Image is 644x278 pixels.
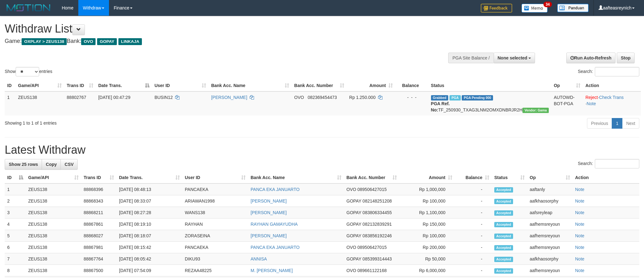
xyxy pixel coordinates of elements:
[251,187,299,192] a: PANCA EKA JANUARTO
[5,219,26,230] td: 4
[117,172,182,183] th: Date Trans.: activate to sort column ascending
[399,183,455,195] td: Rp 1,000,000
[346,233,361,238] span: GOPAY
[26,242,81,253] td: ZEUS138
[431,95,449,100] span: Grabbed
[357,187,387,192] span: Copy 089506427015 to clipboard
[81,207,117,219] td: 88868211
[118,38,142,45] span: LINKAJA
[26,265,81,276] td: ZEUS138
[98,95,130,100] span: [DATE] 00:47:29
[428,91,551,116] td: TF_250930_TXAG3LNM2OMXDNBRJR2H
[575,187,584,192] a: Note
[494,53,535,63] button: None selected
[573,172,639,183] th: Action
[251,222,298,227] a: RAYHAN GAMAYUDHA
[5,91,16,116] td: 1
[5,3,52,13] img: MOTION_logo.png
[26,195,81,207] td: ZEUS138
[448,53,493,63] div: PGA Site Balance /
[527,230,573,242] td: aafhemsreyoun
[494,187,513,193] span: Accepted
[522,4,548,13] img: Button%20Memo.svg
[346,198,361,203] span: GOPAY
[81,265,117,276] td: 88867500
[349,95,376,100] span: Rp 1.250.000
[5,207,26,219] td: 3
[575,222,584,227] a: Note
[527,195,573,207] td: aafkhaosorphy
[5,67,52,76] label: Show entries
[251,198,287,203] a: [PERSON_NAME]
[527,253,573,265] td: aafkhaosorphy
[455,207,492,219] td: -
[251,268,293,273] a: M. [PERSON_NAME]
[357,268,387,273] span: Copy 089661122168 to clipboard
[346,187,356,192] span: OVO
[5,242,26,253] td: 6
[494,268,513,274] span: Accepted
[399,253,455,265] td: Rp 50,000
[587,118,612,129] a: Previous
[5,38,423,44] h4: Game: Bank:
[248,172,344,183] th: Bank Acc. Name: activate to sort column ascending
[182,183,248,195] td: PANCAEKA
[81,219,117,230] td: 88867861
[182,219,248,230] td: RAYHAN
[362,256,392,261] span: Copy 085399314443 to clipboard
[294,95,304,100] span: OVO
[42,159,61,170] a: Copy
[5,117,264,126] div: Showing 1 to 1 of 1 entries
[455,230,492,242] td: -
[5,172,26,183] th: ID: activate to sort column descending
[428,80,551,91] th: Status
[5,265,26,276] td: 8
[494,199,513,204] span: Accepted
[117,230,182,242] td: [DATE] 08:18:07
[575,268,584,273] a: Note
[117,195,182,207] td: [DATE] 08:33:07
[251,210,287,215] a: [PERSON_NAME]
[527,265,573,276] td: aafhemsreyoun
[494,222,513,227] span: Accepted
[399,230,455,242] td: Rp 100,000
[612,118,622,129] a: 1
[494,234,513,239] span: Accepted
[292,80,347,91] th: Bank Acc. Number: activate to sort column ascending
[575,233,584,238] a: Note
[399,207,455,219] td: Rp 1,100,000
[575,245,584,250] a: Note
[362,198,392,203] span: Copy 082148251208 to clipboard
[81,195,117,207] td: 88868343
[527,183,573,195] td: aaftanly
[182,242,248,253] td: PANCAEKA
[64,80,96,91] th: Trans ID: activate to sort column ascending
[585,95,598,100] a: Reject
[26,253,81,265] td: ZEUS138
[595,159,639,168] input: Search:
[65,162,74,167] span: CSV
[595,67,639,76] input: Search:
[60,159,78,170] a: CSV
[347,80,395,91] th: Amount: activate to sort column ascending
[481,4,512,13] img: Feedback.jpg
[399,242,455,253] td: Rp 200,000
[182,172,248,183] th: User ID: activate to sort column ascending
[346,210,361,215] span: GOPAY
[362,222,392,227] span: Copy 082132839291 to clipboard
[117,253,182,265] td: [DATE] 08:05:42
[455,183,492,195] td: -
[117,219,182,230] td: [DATE] 08:19:10
[5,80,16,91] th: ID
[522,108,549,113] span: Vendor URL: https://trx31.1velocity.biz
[399,265,455,276] td: Rp 6,000,000
[182,230,248,242] td: ZORASEINA
[154,95,173,100] span: BUSIN12
[395,80,428,91] th: Balance
[67,95,86,100] span: 88802767
[81,183,117,195] td: 88868396
[26,183,81,195] td: ZEUS138
[26,230,81,242] td: ZEUS138
[455,242,492,253] td: -
[455,219,492,230] td: -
